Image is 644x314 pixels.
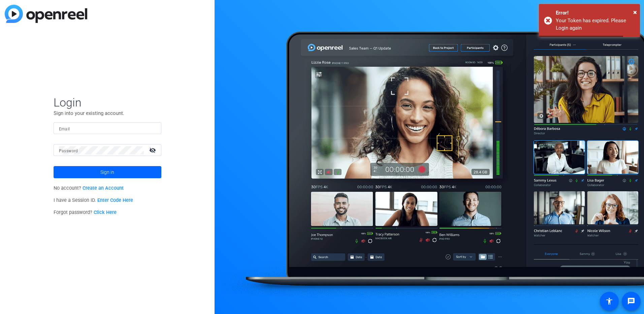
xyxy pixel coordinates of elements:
[145,145,161,155] mat-icon: visibility_off
[59,149,78,153] mat-label: Password
[633,8,637,16] span: ×
[100,164,114,181] span: Sign in
[54,185,124,191] span: No account?
[627,297,635,305] mat-icon: message
[54,95,161,109] span: Login
[54,166,161,178] button: Sign in
[59,127,70,131] mat-label: Email
[59,124,156,132] input: Enter Email Address
[556,9,635,17] div: Error!
[97,197,133,203] a: Enter Code Here
[83,185,124,191] a: Create an Account
[633,7,637,17] button: Close
[54,210,117,215] span: Forgot password?
[5,5,87,23] img: blue-gradient.svg
[605,297,613,305] mat-icon: accessibility
[54,109,161,117] p: Sign into your existing account.
[556,17,635,32] div: Your Token has expired. Please Login again
[94,210,117,215] a: Click Here
[54,197,133,203] span: I have a Session ID.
